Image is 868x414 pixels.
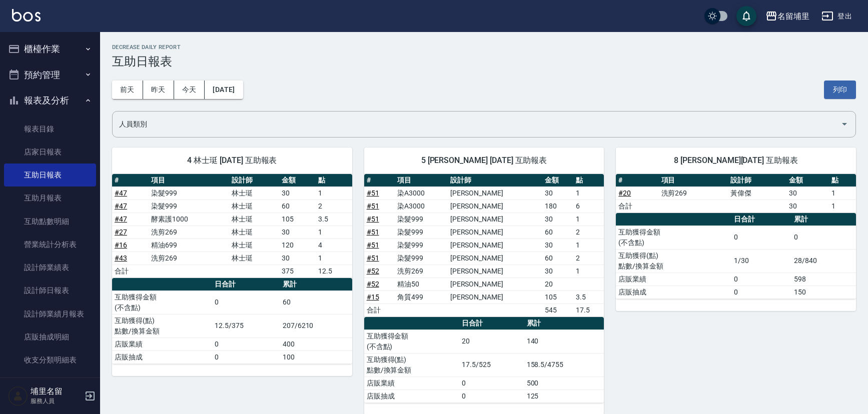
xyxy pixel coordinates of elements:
td: 545 [542,303,573,316]
td: [PERSON_NAME] [448,186,542,199]
th: 設計師 [728,174,786,187]
p: 服務人員 [31,396,82,405]
h2: Decrease Daily Report [112,44,856,50]
td: 140 [524,329,604,353]
td: [PERSON_NAME] [448,251,542,264]
td: 染髮999 [395,238,447,251]
td: 店販抽成 [364,389,460,402]
td: [PERSON_NAME] [448,225,542,238]
td: 店販業績 [364,376,460,389]
div: 名留埔里 [777,10,809,22]
td: 互助獲得金額 (不含點) [364,329,460,353]
th: 日合計 [212,278,280,291]
td: 染髮999 [395,251,447,264]
span: 8 [PERSON_NAME][DATE] 互助報表 [628,155,844,165]
td: 洗剪269 [395,264,447,277]
a: #51 [367,202,379,210]
td: 染髮999 [395,225,447,238]
td: 店販業績 [112,337,212,350]
td: 互助獲得(點) 點數/換算金額 [364,353,460,376]
th: 金額 [542,174,573,187]
th: # [112,174,149,187]
a: #47 [115,189,127,197]
td: 400 [280,337,352,350]
button: 預約管理 [4,62,96,88]
td: 0 [731,272,791,285]
a: 設計師日報表 [4,279,96,302]
th: 設計師 [448,174,542,187]
td: 30 [279,225,316,238]
td: 互助獲得金額 (不含點) [112,290,212,314]
td: 2 [573,251,604,264]
th: # [364,174,395,187]
td: 林士珽 [229,199,279,212]
td: 2 [316,199,352,212]
span: 4 林士珽 [DATE] 互助報表 [124,155,340,165]
a: 店家日報表 [4,140,96,163]
a: 營業統計分析表 [4,233,96,256]
th: 項目 [149,174,229,187]
table: a dense table [364,317,604,403]
td: 染A3000 [395,199,447,212]
td: 60 [280,290,352,314]
td: 4 [316,238,352,251]
td: 合計 [364,303,395,316]
a: 互助日報表 [4,163,96,186]
td: 0 [212,290,280,314]
td: 0 [731,225,791,249]
td: 30 [786,199,829,212]
td: 1 [573,238,604,251]
h5: 埔里名留 [31,386,82,396]
a: #51 [367,189,379,197]
td: 60 [542,225,573,238]
a: #15 [367,293,379,301]
td: 30 [542,186,573,199]
a: 互助點數明細 [4,210,96,233]
td: 1 [829,186,856,199]
td: 180 [542,199,573,212]
td: 125 [524,389,604,402]
table: a dense table [616,174,856,213]
td: [PERSON_NAME] [448,212,542,225]
td: 105 [542,290,573,303]
td: 1 [316,186,352,199]
td: 0 [459,389,524,402]
td: 互助獲得(點) 點數/換算金額 [112,314,212,337]
button: Open [836,116,852,132]
a: 店販抽成明細 [4,325,96,348]
td: 2 [573,225,604,238]
td: 黃偉傑 [728,186,786,199]
th: 點 [829,174,856,187]
button: 櫃檯作業 [4,36,96,62]
td: 12.5 [316,264,352,277]
a: #52 [367,267,379,275]
td: 0 [459,376,524,389]
a: 收支分類明細表 [4,348,96,371]
td: 30 [542,264,573,277]
td: 互助獲得金額 (不含點) [616,225,731,249]
th: 設計師 [229,174,279,187]
th: 累計 [524,317,604,330]
td: 3.5 [573,290,604,303]
td: 林士珽 [229,238,279,251]
td: 染髮999 [149,186,229,199]
th: 累計 [280,278,352,291]
td: 207/6210 [280,314,352,337]
td: 20 [542,277,573,290]
a: #20 [618,189,631,197]
th: 點 [573,174,604,187]
a: 互助月報表 [4,186,96,209]
th: 項目 [395,174,447,187]
td: 洗剪269 [659,186,728,199]
a: #51 [367,215,379,223]
td: 精油50 [395,277,447,290]
td: 17.5 [573,303,604,316]
th: 日合計 [459,317,524,330]
table: a dense table [364,174,604,317]
th: 日合計 [731,213,791,226]
td: 100 [280,350,352,363]
td: 1 [573,186,604,199]
a: #51 [367,254,379,262]
td: 1 [316,251,352,264]
td: 150 [791,285,856,298]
